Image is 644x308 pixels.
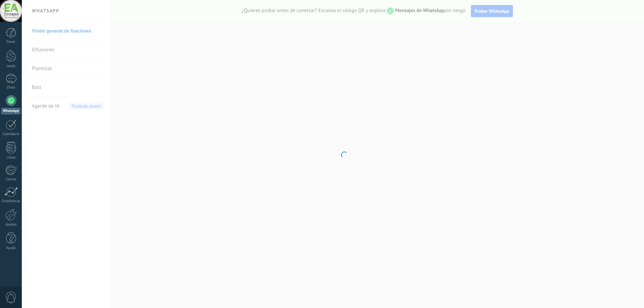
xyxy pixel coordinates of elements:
div: Correo [1,177,21,182]
div: Ayuda [1,246,21,250]
div: Calendario [1,132,21,136]
div: WhatsApp [1,108,20,114]
div: Listas [1,156,21,160]
div: Chats [1,85,21,90]
div: Ajustes [1,223,21,227]
div: Leads [1,64,21,68]
div: Panel [1,40,21,44]
div: Estadísticas [1,199,21,203]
